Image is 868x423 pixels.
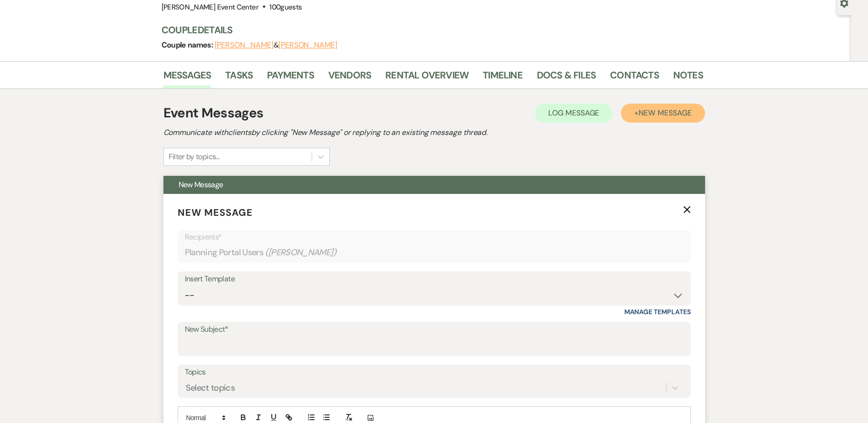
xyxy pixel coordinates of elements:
a: Payments [267,67,314,88]
p: Recipients* [185,231,684,243]
a: Messages [163,67,211,88]
span: Log Message [548,108,599,118]
span: 100 guests [269,2,302,12]
span: & [215,40,337,50]
div: Planning Portal Users [185,243,684,262]
h2: Communicate with clients by clicking "New Message" or replying to an existing message thread. [163,127,705,138]
label: Topics [185,365,684,379]
button: [PERSON_NAME] [215,41,274,49]
h3: Couple Details [162,23,694,37]
span: New Message [178,206,253,219]
a: Manage Templates [624,308,691,316]
button: +New Message [621,104,705,123]
a: Vendors [328,67,371,88]
span: Couple names: [162,40,215,50]
a: Notes [673,67,703,88]
div: Insert Template [185,272,684,286]
label: New Subject* [185,323,684,336]
span: New Message [639,108,691,118]
a: Docs & Files [537,67,596,88]
h1: Event Messages [163,103,264,123]
a: Rental Overview [385,67,468,88]
a: Contacts [610,67,659,88]
span: New Message [179,180,223,190]
span: ( [PERSON_NAME] ) [265,246,336,259]
a: Timeline [483,67,523,88]
span: [PERSON_NAME] Event Center [162,2,258,12]
button: [PERSON_NAME] [278,41,337,49]
a: Tasks [225,67,253,88]
div: Select topics [186,382,235,394]
button: Log Message [535,104,612,123]
div: Filter by topics... [169,151,219,163]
